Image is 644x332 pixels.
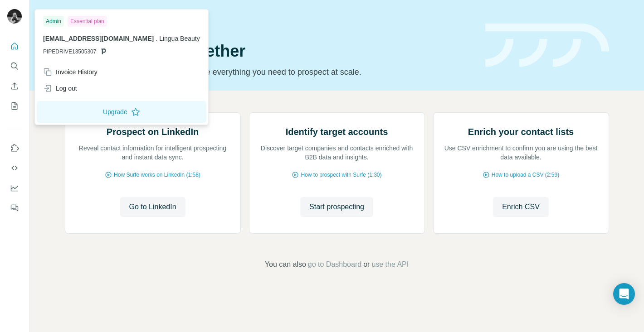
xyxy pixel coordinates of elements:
[286,125,388,138] h2: Identify target accounts
[7,9,22,24] img: Avatar
[129,202,176,212] span: Go to LinkedIn
[7,98,22,114] button: My lists
[107,125,199,138] h2: Prospect on LinkedIn
[120,197,185,217] button: Go to LinkedIn
[493,197,549,217] button: Enrich CSV
[65,42,474,60] h1: Let’s prospect together
[308,259,361,270] button: go to Dashboard
[371,259,409,270] button: use the API
[159,35,200,42] span: Lingua Beauty
[43,35,154,42] span: [EMAIL_ADDRESS][DOMAIN_NAME]
[43,84,77,93] div: Log out
[265,259,306,270] span: You can also
[65,17,474,26] div: Quick start
[300,197,373,217] button: Start prospecting
[68,16,107,27] div: Essential plan
[7,180,22,196] button: Dashboard
[7,160,22,176] button: Use Surfe API
[363,259,370,270] span: or
[74,144,231,162] p: Reveal contact information for intelligent prospecting and instant data sync.
[7,58,22,74] button: Search
[259,144,415,162] p: Discover target companies and contacts enriched with B2B data and insights.
[114,171,200,179] span: How Surfe works on LinkedIn (1:58)
[7,140,22,156] button: Use Surfe on LinkedIn
[7,200,22,216] button: Feedback
[309,202,364,212] span: Start prospecting
[502,202,540,212] span: Enrich CSV
[7,38,22,54] button: Quick start
[613,283,635,305] div: Open Intercom Messenger
[492,171,559,179] span: How to upload a CSV (2:59)
[485,24,609,67] img: banner
[43,48,96,56] span: PIPEDRIVE13505307
[156,35,157,42] span: .
[443,144,600,162] p: Use CSV enrichment to confirm you are using the best data available.
[37,101,206,123] button: Upgrade
[65,66,474,78] p: Pick your starting point and we’ll provide everything you need to prospect at scale.
[301,171,381,179] span: How to prospect with Surfe (1:30)
[468,125,574,138] h2: Enrich your contact lists
[7,78,22,94] button: Enrich CSV
[43,67,98,77] div: Invoice History
[43,16,64,27] div: Admin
